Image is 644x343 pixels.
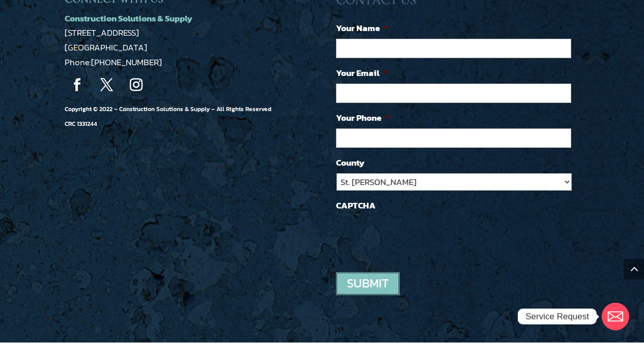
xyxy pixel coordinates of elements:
[65,72,90,98] a: Follow on Facebook
[336,272,400,295] input: Submit
[336,157,365,168] label: County
[65,12,192,25] a: Construction Solutions & Supply
[65,56,162,69] span: Phone:
[336,200,376,211] label: CAPTCHA
[91,56,162,69] a: [PHONE_NUMBER]
[94,72,120,98] a: Follow on X
[336,22,388,34] label: Your Name
[65,41,147,54] span: [GEOGRAPHIC_DATA]
[65,119,97,128] span: CRC 1331244
[124,72,149,98] a: Follow on Instagram
[336,112,389,123] label: Your Phone
[65,104,271,128] span: Copyright © 2022 – Construction Solutions & Supply – All Rights Reserved
[602,303,629,330] a: Email
[336,67,387,78] label: Your Email
[65,26,139,39] span: [STREET_ADDRESS]
[336,216,491,256] iframe: reCAPTCHA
